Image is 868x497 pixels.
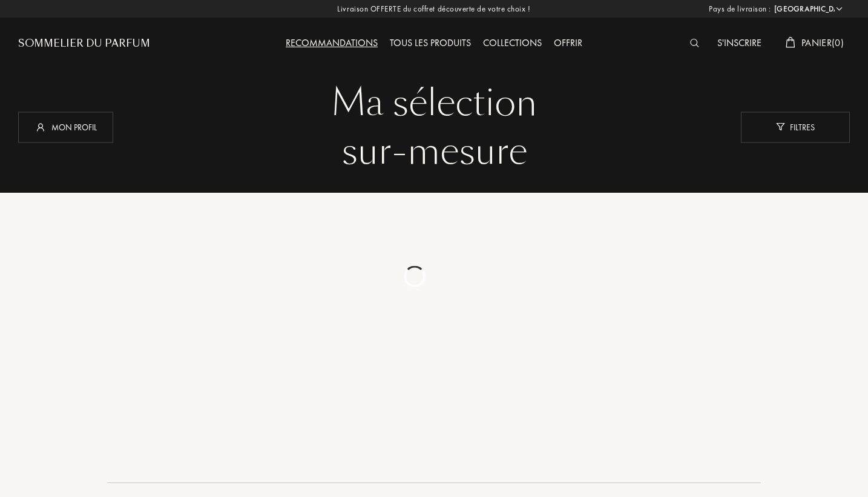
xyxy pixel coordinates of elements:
[27,79,841,127] div: Ma sélection
[477,36,548,52] div: Collections
[384,36,477,52] div: Tous les produits
[27,127,841,176] div: sur-mesure
[690,39,699,47] img: search_icn_white.svg
[776,123,785,131] img: new_filter_w.svg
[18,112,113,142] div: Mon profil
[741,112,850,142] div: Filtres
[709,3,771,15] span: Pays de livraison :
[35,121,47,133] img: profil_icn_w.svg
[548,36,588,52] div: Offrir
[711,36,768,49] a: S'inscrire
[280,36,384,52] div: Recommandations
[384,36,477,49] a: Tous les produits
[477,36,548,49] a: Collections
[280,36,384,49] a: Recommandations
[801,36,844,49] span: Panier ( 0 )
[711,36,768,52] div: S'inscrire
[786,37,795,48] img: cart_white.svg
[548,36,588,49] a: Offrir
[18,36,150,51] a: Sommelier du Parfum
